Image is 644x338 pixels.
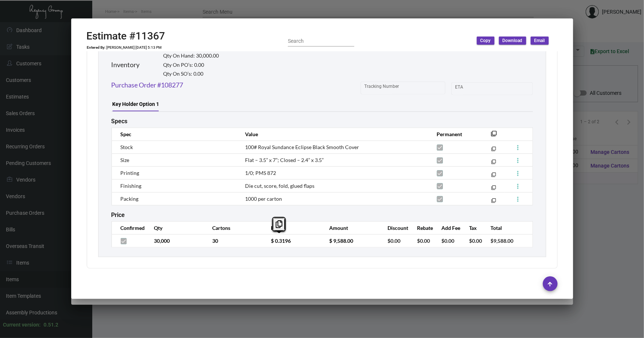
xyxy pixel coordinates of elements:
[113,100,159,108] div: Key Holder Option 1
[469,238,482,244] span: $0.00
[491,238,514,244] span: $9,588.00
[111,128,238,141] th: Spec
[531,37,549,45] button: Email
[121,157,130,163] span: Size
[87,30,165,42] h2: Estimate #11367
[121,144,133,150] span: Stock
[484,86,520,92] input: End date
[417,238,430,244] span: $0.00
[87,45,106,50] td: Entered By:
[491,187,496,192] mat-icon: filter_none
[44,321,58,329] div: 0.51.2
[264,221,322,234] th: Rate
[245,183,314,189] span: Die cut, score, fold, glued flaps
[388,238,400,244] span: $0.00
[455,86,478,92] input: Start date
[121,170,140,176] span: Printing
[442,238,455,244] span: $0.00
[477,37,495,45] button: Copy
[483,221,515,234] th: Total
[205,221,264,234] th: Cartons
[380,221,410,234] th: Discount
[238,128,429,141] th: Value
[3,321,41,329] div: Current version:
[111,80,183,90] a: Purchase Order #108277
[491,161,496,166] mat-icon: filter_none
[534,38,545,44] span: Email
[163,71,219,77] h2: Qty On SO’s: 0.00
[245,196,282,202] span: 1000 per carton
[121,183,142,189] span: Finishing
[245,157,324,163] span: Flat – 3.5” x 7”; Closed – 2.4” x 3.5”
[503,38,523,44] span: Download
[430,128,480,141] th: Permanent
[491,174,496,179] mat-icon: filter_none
[111,221,147,234] th: Confirmed
[163,53,219,59] h2: Qty On Hand: 30,000.00
[499,37,526,45] button: Download
[147,221,205,234] th: Qty
[322,221,380,234] th: Amount
[491,148,496,153] mat-icon: filter_none
[163,62,219,68] h2: Qty On PO’s: 0.00
[121,196,139,202] span: Packing
[245,170,276,176] span: 1/0; PMS 872
[245,144,359,150] span: 100# Royal Sundance Eclipse Black Smooth Cover
[481,38,491,44] span: Copy
[111,61,140,69] h2: Inventory
[106,45,162,50] td: [PERSON_NAME] [DATE] 5:13 PM
[111,118,128,125] h2: Specs
[276,220,282,228] i: Copy
[491,133,497,139] mat-icon: filter_none
[462,221,483,234] th: Tax
[111,211,125,218] h2: Price
[111,42,153,52] a: Key Holder
[434,221,462,234] th: Add Fee
[491,200,496,204] mat-icon: filter_none
[410,221,434,234] th: Rebate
